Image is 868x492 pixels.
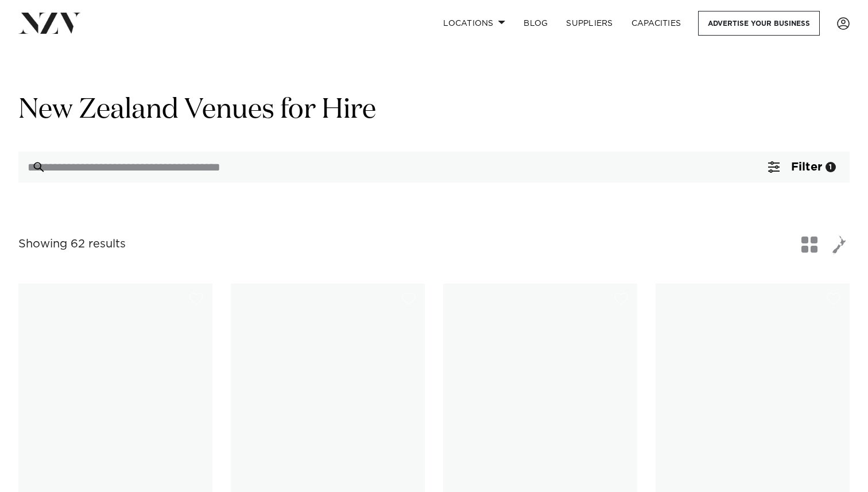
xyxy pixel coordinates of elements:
span: Filter [791,161,822,173]
img: nzv-logo.png [18,13,81,33]
a: BLOG [514,11,557,36]
a: SUPPLIERS [557,11,622,36]
h1: New Zealand Venues for Hire [18,92,850,129]
button: Filter1 [754,152,850,183]
a: Locations [434,11,514,36]
a: Capacities [622,11,691,36]
a: Advertise your business [698,11,820,36]
div: 1 [826,162,836,172]
div: Showing 62 results [18,235,126,253]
